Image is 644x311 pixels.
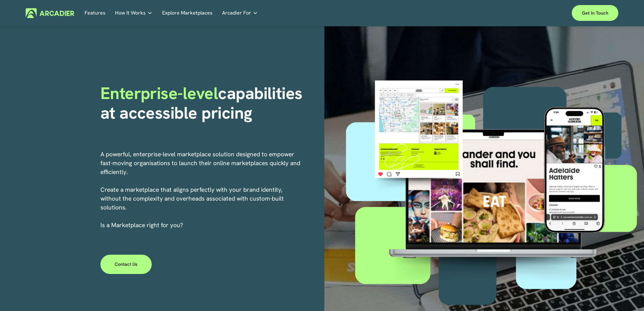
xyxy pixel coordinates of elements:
[222,9,251,17] span: Arcadier For
[100,82,307,124] strong: capabilities at accessible pricing
[100,221,183,229] span: I
[100,82,218,104] span: Enterprise-level
[115,9,146,17] span: How It Works
[162,8,213,18] a: Explore Marketplaces
[102,221,183,229] a: s a Marketplace right for you?
[100,150,301,230] p: A powerful, enterprise-level marketplace solution designed to empower fast-moving organisations t...
[100,255,152,274] a: Contact Us
[572,5,618,21] a: Get in touch
[85,8,105,18] a: Features
[26,8,74,18] img: Arcadier
[612,281,644,311] iframe: Chat Widget
[115,8,152,18] a: folder dropdown
[222,8,258,18] a: folder dropdown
